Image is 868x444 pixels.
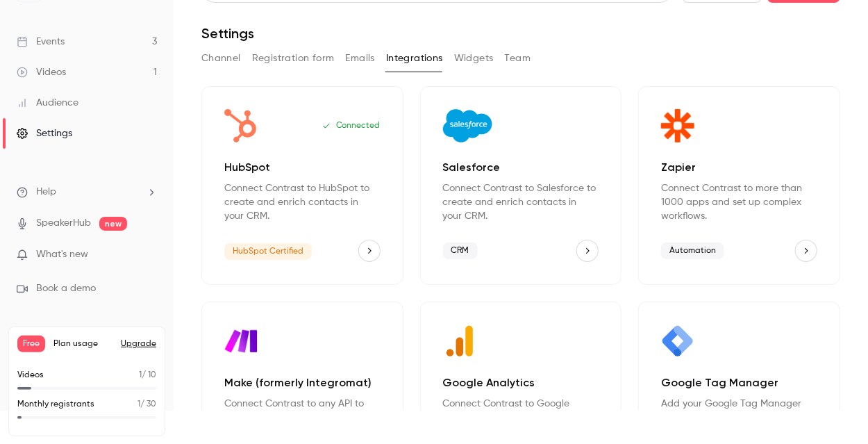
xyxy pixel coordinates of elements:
[661,181,817,223] p: Connect Contrast to more than 1000 apps and set up complex workflows.
[36,216,91,231] a: SpeakerHub
[661,375,817,391] p: Google Tag Manager
[139,369,156,381] p: / 10
[137,398,156,411] p: / 30
[661,242,724,259] span: Automation
[17,398,94,411] p: Monthly registrants
[252,47,335,69] button: Registration form
[17,369,44,381] p: Videos
[17,336,45,352] span: Free
[346,47,375,69] button: Emails
[443,181,599,223] p: Connect Contrast to Salesforce to create and enrich contacts in your CRM.
[358,240,381,262] button: HubSpot
[443,397,599,438] p: Connect Contrast to Google Analytics to track engagement with your Channel.
[53,338,112,350] span: Plan usage
[139,371,142,379] span: 1
[638,86,840,285] div: Zapier
[443,242,478,259] span: CRM
[661,397,817,425] p: Add your Google Tag Manager script to your Contrast Channel.
[17,96,78,110] div: Audience
[137,400,140,409] span: 1
[17,35,65,49] div: Events
[420,86,622,285] div: Salesforce
[576,240,599,262] button: Salesforce
[17,126,72,140] div: Settings
[201,47,241,69] button: Channel
[443,159,599,176] p: Salesforce
[201,86,403,285] div: HubSpot
[201,25,254,42] h1: Settings
[121,338,156,350] button: Upgrade
[224,159,381,176] p: HubSpot
[795,240,817,262] button: Zapier
[36,247,88,262] span: What's new
[505,47,531,69] button: Team
[454,47,494,69] button: Widgets
[322,120,381,131] p: Connected
[224,181,381,223] p: Connect Contrast to HubSpot to create and enrich contacts in your CRM.
[36,185,56,199] span: Help
[386,47,443,69] button: Integrations
[36,281,96,296] span: Book a demo
[99,217,127,231] span: new
[224,375,381,391] p: Make (formerly Integromat)
[224,397,381,425] p: Connect Contrast to any API to automate workflows.
[224,243,312,260] span: HubSpot Certified
[17,185,157,199] li: help-dropdown-opener
[17,65,66,79] div: Videos
[443,375,599,391] p: Google Analytics
[661,159,817,176] p: Zapier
